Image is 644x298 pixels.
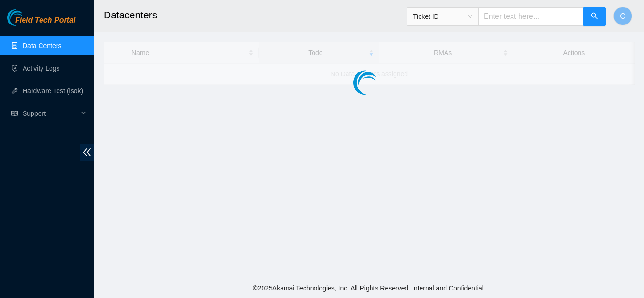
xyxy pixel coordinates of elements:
[7,17,75,29] a: Akamai TechnologiesField Tech Portal
[23,104,78,123] span: Support
[591,12,598,21] span: search
[613,7,632,25] button: C
[413,9,472,24] span: Ticket ID
[15,16,75,25] span: Field Tech Portal
[23,42,61,49] a: Data Centers
[23,87,83,95] a: Hardware Test (isok)
[80,144,94,161] span: double-left
[11,110,18,117] span: read
[583,7,606,26] button: search
[478,7,584,26] input: Enter text here...
[94,278,644,298] footer: © 2025 Akamai Technologies, Inc. All Rights Reserved. Internal and Confidential.
[23,64,60,72] a: Activity Logs
[7,9,48,26] img: Akamai Technologies
[620,10,626,22] span: C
